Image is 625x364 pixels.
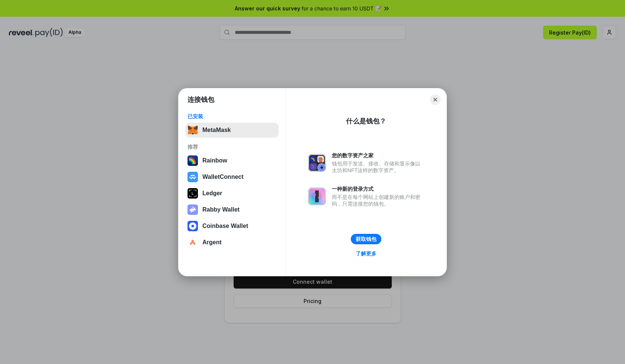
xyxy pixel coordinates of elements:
[332,152,424,159] div: 您的数字资产之家
[185,153,279,168] button: Rainbow
[185,235,279,250] button: Argent
[430,94,440,105] button: Close
[332,186,424,192] div: 一种新的登录方式
[187,155,198,166] img: svg+xml,%3Csvg%20width%3D%22120%22%20height%3D%22120%22%20viewBox%3D%220%200%20120%20120%22%20fil...
[332,160,424,174] div: 钱包用于发送、接收、存储和显示像以太坊和NFT这样的数字资产。
[202,239,222,246] div: Argent
[185,202,279,217] button: Rabby Wallet
[202,223,248,229] div: Coinbase Wallet
[187,237,198,248] img: svg+xml,%3Csvg%20width%3D%2228%22%20height%3D%2228%22%20viewBox%3D%220%200%2028%2028%22%20fill%3D...
[351,249,381,258] a: 了解更多
[185,170,279,184] button: WalletConnect
[185,186,279,201] button: Ledger
[187,125,198,135] img: svg+xml,%3Csvg%20fill%3D%22none%22%20height%3D%2233%22%20viewBox%3D%220%200%2035%2033%22%20width%...
[202,206,240,213] div: Rabby Wallet
[185,123,279,138] button: MetaMask
[202,190,222,197] div: Ledger
[202,127,231,133] div: MetaMask
[356,250,376,257] div: 了解更多
[187,204,198,215] img: svg+xml,%3Csvg%20xmlns%3D%22http%3A%2F%2Fwww.w3.org%2F2000%2Fsvg%22%20fill%3D%22none%22%20viewBox...
[308,187,326,205] img: svg+xml,%3Csvg%20xmlns%3D%22http%3A%2F%2Fwww.w3.org%2F2000%2Fsvg%22%20fill%3D%22none%22%20viewBox...
[187,95,214,104] h1: 连接钱包
[351,234,381,244] button: 获取钱包
[202,157,227,164] div: Rainbow
[187,221,198,231] img: svg+xml,%3Csvg%20width%3D%2228%22%20height%3D%2228%22%20viewBox%3D%220%200%2028%2028%22%20fill%3D...
[332,194,424,207] div: 而不是在每个网站上创建新的账户和密码，只需连接您的钱包。
[187,144,276,150] div: 推荐
[356,236,376,242] div: 获取钱包
[346,117,386,126] div: 什么是钱包？
[187,113,276,120] div: 已安装
[202,174,244,180] div: WalletConnect
[187,188,198,199] img: svg+xml,%3Csvg%20xmlns%3D%22http%3A%2F%2Fwww.w3.org%2F2000%2Fsvg%22%20width%3D%2228%22%20height%3...
[187,172,198,182] img: svg+xml,%3Csvg%20width%3D%2228%22%20height%3D%2228%22%20viewBox%3D%220%200%2028%2028%22%20fill%3D...
[185,219,279,233] button: Coinbase Wallet
[308,154,326,172] img: svg+xml,%3Csvg%20xmlns%3D%22http%3A%2F%2Fwww.w3.org%2F2000%2Fsvg%22%20fill%3D%22none%22%20viewBox...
